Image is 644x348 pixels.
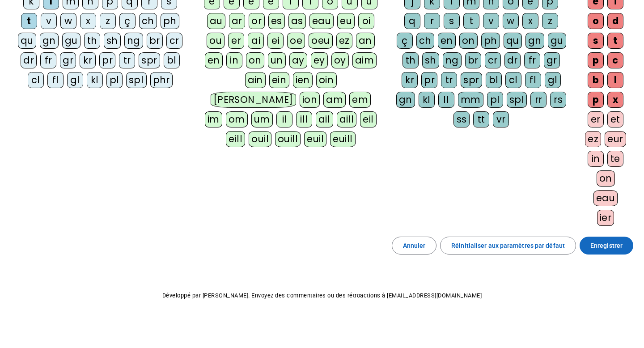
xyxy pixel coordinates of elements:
div: oy [331,52,349,68]
button: Réinitialiser aux paramètres par défaut [440,237,576,255]
div: eau [593,190,618,206]
div: oi [358,13,374,29]
div: in [226,52,242,68]
button: Enregistrer [580,237,633,255]
div: cr [166,33,182,49]
div: spr [461,72,482,88]
div: es [268,13,285,29]
div: er [228,33,244,49]
div: oeu [309,33,333,49]
div: ay [289,52,307,68]
div: b [588,72,604,88]
div: ll [438,92,454,108]
p: Développé par [PERSON_NAME]. Envoyez des commentaires ou des rétroactions à [EMAIL_ADDRESS][DOMAI... [7,290,637,301]
div: mm [458,92,483,108]
div: t [21,13,37,29]
div: on [597,170,615,187]
div: w [503,13,519,29]
div: z [542,13,558,29]
div: gl [545,72,561,88]
div: th [402,52,419,68]
div: gn [396,92,415,108]
div: ç [397,33,413,49]
div: spl [507,92,527,108]
div: on [246,52,264,68]
div: kr [80,52,96,68]
div: spl [126,72,147,88]
div: v [483,13,499,29]
div: ill [296,111,312,127]
div: v [41,13,57,29]
div: ez [585,131,601,147]
div: bl [164,52,180,68]
div: tr [119,52,135,68]
div: un [268,52,286,68]
div: im [205,111,222,127]
div: on [459,33,478,49]
div: gn [40,33,59,49]
div: oin [316,72,337,88]
div: r [424,13,440,29]
div: d [607,13,623,29]
div: eill [226,131,245,147]
div: fr [524,52,540,68]
div: p [588,92,604,108]
div: z [100,13,116,29]
div: ein [269,72,289,88]
div: kr [402,72,418,88]
div: s [444,13,460,29]
div: rr [530,92,547,108]
div: gr [60,52,76,68]
div: ion [300,92,320,108]
div: pl [487,92,503,108]
div: gn [525,33,544,49]
span: Enregistrer [590,240,623,251]
div: euill [330,131,355,147]
div: oe [287,33,305,49]
div: et [607,111,623,127]
div: en [438,33,456,49]
div: eau [309,13,334,29]
div: dr [504,52,521,68]
div: dr [21,52,37,68]
div: fr [40,52,56,68]
div: fl [47,72,64,88]
div: aill [337,111,357,127]
div: ien [293,72,313,88]
div: ier [597,210,614,226]
div: w [60,13,76,29]
div: ar [229,13,245,29]
div: q [404,13,420,29]
div: t [607,33,623,49]
div: as [288,13,306,29]
div: gl [67,72,83,88]
div: ch [139,13,157,29]
div: ph [161,13,179,29]
div: pr [421,72,437,88]
div: fl [525,72,541,88]
div: em [349,92,371,108]
div: or [249,13,265,29]
div: qu [504,33,522,49]
div: ain [245,72,266,88]
div: aim [352,52,377,68]
div: an [356,33,375,49]
div: t [463,13,479,29]
div: p [588,52,604,68]
div: qu [18,33,36,49]
div: ez [336,33,352,49]
div: spr [139,52,160,68]
div: euil [304,131,326,147]
div: en [205,52,223,68]
div: tr [441,72,457,88]
span: Annuler [403,240,426,251]
div: vr [493,111,509,127]
span: Réinitialiser aux paramètres par défaut [451,240,565,251]
div: br [147,33,163,49]
div: kl [87,72,103,88]
div: gu [62,33,80,49]
div: eil [360,111,377,127]
div: um [251,111,273,127]
div: eu [337,13,355,29]
div: rs [550,92,566,108]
